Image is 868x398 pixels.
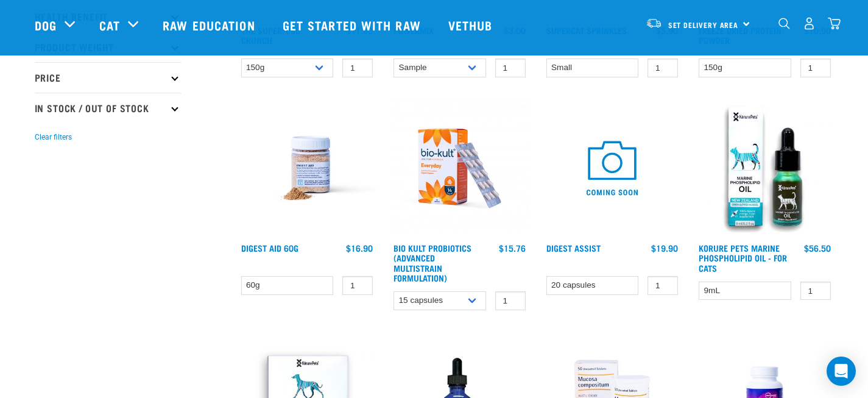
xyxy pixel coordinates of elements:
div: Open Intercom Messenger [827,357,856,386]
input: 1 [800,59,831,77]
a: Get started with Raw [270,1,436,49]
input: 1 [342,59,373,77]
a: Raw Education [150,1,270,49]
img: COMING SOON [543,99,682,238]
a: Dog [35,16,57,34]
img: home-icon@2x.png [828,17,841,30]
img: 2023 AUG RE Product1724 [390,99,529,238]
a: Digest Assist [546,246,601,250]
div: $16.90 [346,243,373,253]
div: $56.50 [804,243,831,253]
input: 1 [495,59,526,77]
button: Clear filters [35,132,72,143]
a: Vethub [436,1,508,49]
a: Bio Kult Probiotics (Advanced Multistrain Formulation) [393,246,471,280]
img: van-moving.png [646,18,662,29]
img: home-icon-1@2x.png [778,18,790,29]
input: 1 [495,291,526,310]
img: Cat MP Oilsmaller 1024x1024 [696,99,834,238]
input: 1 [647,276,678,295]
input: 1 [342,276,373,295]
span: Set Delivery Area [668,23,739,27]
p: Price [35,62,181,93]
a: Korure Pets Marine Phospholipid Oil - for Cats [699,246,787,269]
p: In Stock / Out Of Stock [35,93,181,123]
a: Digest Aid 60g [241,246,298,250]
div: $15.76 [499,243,526,253]
div: $19.90 [651,243,678,253]
input: 1 [647,59,678,77]
a: Cat [99,16,120,34]
img: user.png [803,17,816,30]
input: 1 [800,282,831,300]
img: Raw Essentials Digest Aid Pet Supplement [238,99,376,238]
